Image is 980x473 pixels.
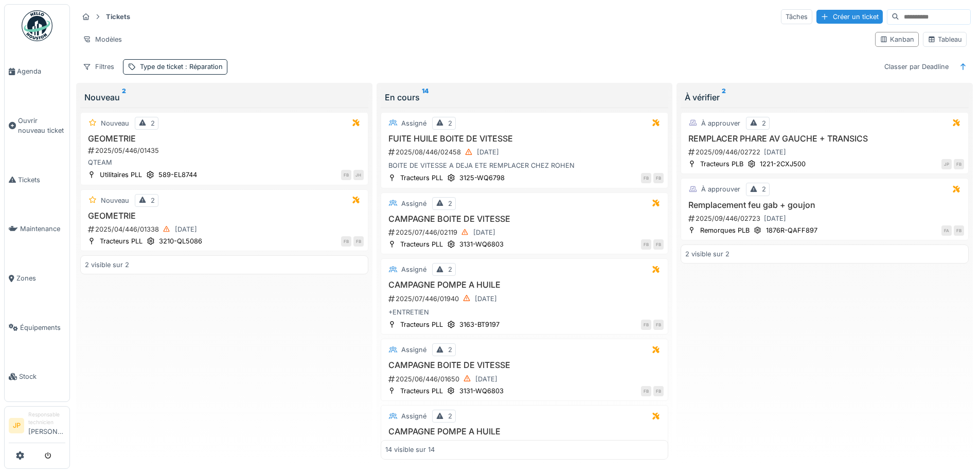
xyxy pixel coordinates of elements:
[18,175,65,185] span: Tickets
[19,372,65,381] span: Stock
[701,118,740,128] div: À approuver
[385,307,664,317] div: +ENTRETIEN
[459,386,504,396] div: 3131-WQ6803
[101,118,129,128] div: Nouveau
[20,224,65,234] span: Maintenance
[85,260,129,270] div: 2 visible sur 2
[401,411,426,421] div: Assigné
[475,374,497,384] div: [DATE]
[400,320,443,329] div: Tracteurs PLL
[448,345,452,355] div: 2
[685,200,964,210] h3: Remplacement feu gab + goujon
[400,386,443,396] div: Tracteurs PLL
[151,196,155,205] div: 2
[122,91,126,103] sup: 2
[941,225,952,236] div: FA
[448,118,452,128] div: 2
[9,418,24,433] li: JP
[641,320,651,330] div: FB
[353,236,364,247] div: FB
[87,223,364,236] div: 2025/04/446/01338
[101,196,129,205] div: Nouveau
[5,204,69,254] a: Maintenance
[928,34,962,44] div: Tableau
[762,118,766,128] div: 2
[685,91,965,103] div: À vérifier
[401,199,426,208] div: Assigné
[459,173,505,183] div: 3125-WQ6798
[85,134,364,144] h3: GEOMETRIE
[28,411,65,441] li: [PERSON_NAME]
[653,320,664,330] div: FB
[183,63,223,71] span: : Réparation
[387,292,664,305] div: 2025/07/446/01940
[641,173,651,183] div: FB
[385,445,435,454] div: 14 visible sur 14
[5,47,69,96] a: Agenda
[5,96,69,155] a: Ouvrir nouveau ticket
[422,91,429,103] sup: 14
[760,159,806,169] div: 1221-2CXJ500
[5,303,69,353] a: Équipements
[16,273,65,283] span: Zones
[954,159,964,169] div: FB
[341,236,351,247] div: FB
[385,214,664,224] h3: CAMPAGNE BOITE DE VITESSE
[473,227,495,237] div: [DATE]
[459,239,504,249] div: 3131-WQ6803
[387,146,664,159] div: 2025/08/446/02458
[401,118,426,128] div: Assigné
[701,184,740,194] div: À approuver
[78,59,119,74] div: Filtres
[385,427,664,436] h3: CAMPAGNE POMPE A HUILE
[700,225,750,235] div: Remorques PLB
[5,254,69,303] a: Zones
[159,236,202,246] div: 3210-QL5086
[653,239,664,250] div: FB
[954,225,964,236] div: FB
[387,373,664,386] div: 2025/06/446/01650
[100,170,142,180] div: Utilitaires PLL
[448,199,452,208] div: 2
[85,157,364,167] div: QTEAM
[5,352,69,401] a: Stock
[653,386,664,396] div: FB
[20,323,65,332] span: Équipements
[401,345,426,355] div: Assigné
[685,134,964,144] h3: REMPLACER PHARE AV GAUCHE + TRANSICS
[685,249,729,259] div: 2 visible sur 2
[102,12,134,22] strong: Tickets
[401,265,426,274] div: Assigné
[5,155,69,205] a: Tickets
[151,118,155,128] div: 2
[700,159,743,169] div: Tracteurs PLB
[140,62,223,72] div: Type de ticket
[85,211,364,221] h3: GEOMETRIE
[385,161,664,170] div: BOITE DE VITESSE A DEJA ETE REMPLACER CHEZ ROHEN
[175,224,197,234] div: [DATE]
[385,134,664,144] h3: FUITE HUILE BOITE DE VITESSE
[722,91,726,103] sup: 2
[400,239,443,249] div: Tracteurs PLL
[353,170,364,180] div: JH
[87,146,364,155] div: 2025/05/446/01435
[17,66,65,76] span: Agenda
[18,116,65,135] span: Ouvrir nouveau ticket
[459,320,500,329] div: 3163-BT9197
[28,411,65,427] div: Responsable technicien
[448,411,452,421] div: 2
[816,10,883,24] div: Créer un ticket
[448,265,452,274] div: 2
[764,147,786,157] div: [DATE]
[100,236,142,246] div: Tracteurs PLL
[385,280,664,290] h3: CAMPAGNE POMPE A HUILE
[653,173,664,183] div: FB
[341,170,351,180] div: FB
[9,411,65,443] a: JP Responsable technicien[PERSON_NAME]
[766,225,817,235] div: 1876R-QAFF897
[880,59,953,74] div: Classer par Deadline
[400,173,443,183] div: Tracteurs PLL
[477,147,499,157] div: [DATE]
[880,34,914,44] div: Kanban
[385,91,665,103] div: En cours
